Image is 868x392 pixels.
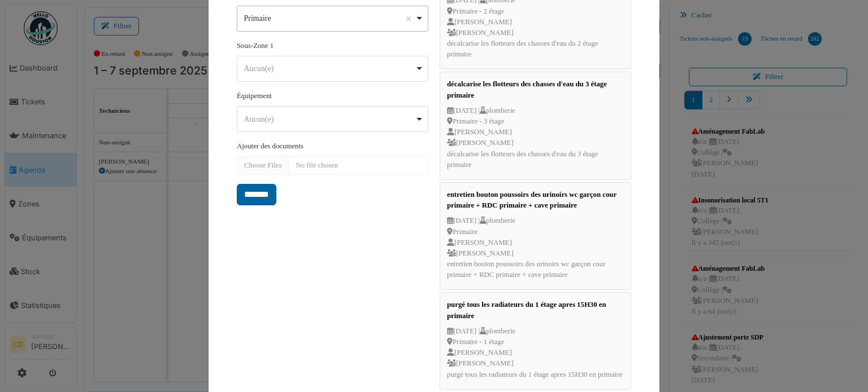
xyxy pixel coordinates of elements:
div: Aucun(e) [244,113,415,125]
div: [DATE] | plomberie Primaire - 3 étage [PERSON_NAME] [PERSON_NAME] [445,103,626,170]
p: décalcarise les flotteurs des chasses d'eau du 2 étage primaire [447,38,624,60]
div: [DATE] | plomberie Primaire - 1 étage [PERSON_NAME] [PERSON_NAME] [445,324,626,380]
div: Primaire [244,12,415,24]
label: Sous-Zone 1 [237,41,274,51]
div: entretien bouton poussoirs des urinoirs wc garçon cour primaire + RDC primaire + cave primaire [445,187,626,213]
div: Aucun(e) [244,63,415,74]
p: entretien bouton poussoirs des urinoirs wc garçon cour primaire + RDC primaire + cave primaire [447,259,624,280]
div: [DATE] | plomberie Primaire [PERSON_NAME] [PERSON_NAME] [445,213,626,280]
a: entretien bouton poussoirs des urinoirs wc garçon cour primaire + RDC primaire + cave primaire [D... [440,182,631,290]
div: purgé tous les radiateurs du 1 étage apres 15H30 en primaire [445,297,626,323]
button: Remove item: '1569' [403,13,414,24]
label: Ajouter des documents [237,141,303,152]
div: décalcarise les flotteurs des chasses d'eau du 3 étage primaire [445,77,626,103]
a: décalcarise les flotteurs des chasses d'eau du 3 étage primaire [DATE] |plomberie Primaire - 3 ét... [440,72,631,180]
p: décalcarise les flotteurs des chasses d'eau du 3 étage primaire [447,149,624,170]
p: purgé tous les radiateurs du 1 étage apres 15H30 en primaire [447,369,624,380]
a: purgé tous les radiateurs du 1 étage apres 15H30 en primaire [DATE] |plomberie Primaire - 1 étage... [440,292,631,389]
label: Équipement [237,91,272,102]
